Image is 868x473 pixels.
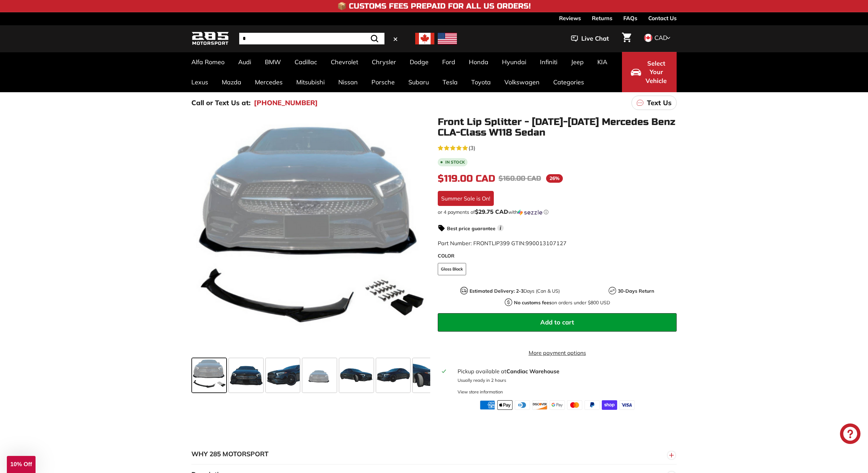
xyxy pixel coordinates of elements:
div: or 4 payments of with [438,209,677,215]
a: Audi [231,52,258,72]
h1: Front Lip Splitter - [DATE]-[DATE] Mercedes Benz CLA-Class W118 Sedan [438,117,677,138]
p: Call or Text Us at: [191,98,250,108]
button: Live Chat [562,30,618,47]
a: Porsche [365,72,402,92]
a: Ford [435,52,462,72]
a: Returns [592,12,612,24]
a: Dodge [403,52,435,72]
input: Search [239,33,384,44]
a: [PHONE_NUMBER] [254,98,318,108]
a: Toyota [464,72,498,92]
span: 26% [546,174,563,183]
span: Add to cart [540,318,574,326]
span: $119.00 CAD [438,173,495,184]
a: Subaru [402,72,436,92]
strong: 30-Days Return [618,288,654,294]
a: Infiniti [533,52,564,72]
span: Select Your Vehicle [645,59,668,85]
img: google_pay [550,400,565,410]
img: Sezzle [518,209,542,215]
label: COLOR [438,252,677,260]
a: Categories [546,72,591,92]
img: discover [532,400,547,410]
a: Tesla [436,72,464,92]
img: apple_pay [497,400,513,410]
img: paypal [584,400,600,410]
span: (3) [469,144,475,152]
span: Part Number: FRONTLIP399 GTIN: [438,240,567,247]
span: 990013107127 [526,240,567,247]
span: 10% Off [10,461,32,468]
button: WHY 285 MOTORSPORT [191,444,677,464]
a: Mazda [215,72,248,92]
a: 5.0 rating (3 votes) [438,143,677,152]
a: Lexus [185,72,215,92]
span: $160.00 CAD [499,174,541,183]
a: Hyundai [495,52,533,72]
img: visa [619,400,635,410]
a: FAQs [623,12,637,24]
a: Chevrolet [324,52,365,72]
img: master [567,400,582,410]
a: BMW [258,52,288,72]
span: CAD [654,34,667,42]
span: Live Chat [581,34,609,43]
a: Jeep [564,52,591,72]
div: or 4 payments of$29.75 CADwithSezzle Click to learn more about Sezzle [438,209,677,215]
button: Add to cart [438,313,677,332]
a: Text Us [632,96,677,110]
inbox-online-store-chat: Shopify online store chat [838,423,863,446]
a: Mitsubishi [289,72,331,92]
strong: No customs fees [514,300,552,306]
a: Cart [618,27,635,50]
img: american_express [480,400,495,410]
img: shopify_pay [602,400,617,410]
a: Honda [462,52,495,72]
strong: Best price guarantee [447,225,496,232]
strong: Estimated Delivery: 2-3 [470,288,524,294]
div: 10% Off [7,456,36,473]
a: Contact Us [648,12,677,24]
a: Mercedes [248,72,289,92]
div: Pickup available at [458,367,673,375]
p: Text Us [647,98,672,108]
a: More payment options [438,349,677,357]
a: Nissan [331,72,365,92]
a: Alfa Romeo [185,52,231,72]
span: i [497,225,504,231]
a: Volkswagen [498,72,546,92]
p: Days (Can & US) [470,288,560,295]
a: KIA [591,52,614,72]
a: Reviews [559,12,581,24]
p: Usually ready in 2 hours [458,377,673,384]
h4: 📦 Customs Fees Prepaid for All US Orders! [337,2,531,10]
div: Summer Sale is On! [438,191,494,206]
button: Select Your Vehicle [622,52,677,92]
a: Chrysler [365,52,403,72]
a: Cadillac [288,52,324,72]
p: on orders under $800 USD [514,299,610,306]
strong: Candiac Warehouse [506,368,559,375]
img: diners_club [515,400,530,410]
b: In stock [445,160,465,164]
div: View store information [458,389,503,395]
span: $29.75 CAD [475,208,508,215]
img: Logo_285_Motorsport_areodynamics_components [191,31,229,47]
